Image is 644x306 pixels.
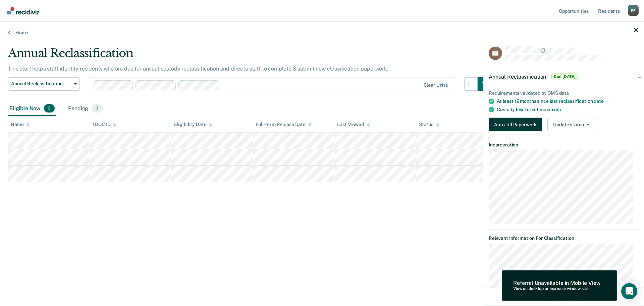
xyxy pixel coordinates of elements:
div: Status [419,122,439,127]
div: At least 12 months since last reclassification [497,98,638,104]
button: Profile dropdown button [628,5,639,16]
button: Auto-fill Paperwork [489,118,542,131]
div: TDOC ID [92,122,116,127]
span: Due [DATE] [551,73,578,80]
span: Annual Reclassification [11,81,71,87]
a: Navigate to form link [489,118,545,131]
div: View on desktop or increase window size [513,287,600,291]
a: Home [8,30,636,36]
div: Requirements validated by OMS data [489,90,638,96]
div: 2 / 3 [483,288,644,305]
span: Annual Reclassification [489,73,546,80]
div: Open Intercom Messenger [621,283,637,299]
div: Annual ReclassificationDue [DATE] [483,66,644,87]
div: Pending [67,101,104,116]
div: P R [628,5,639,16]
dt: Relevant Information For Classification [489,235,638,241]
div: Custody level is not [497,107,638,113]
div: Annual Reclassification [8,46,491,65]
span: 3 [44,104,55,113]
button: Update status [547,118,595,131]
div: Last Viewed [337,122,370,127]
span: date [594,98,603,104]
img: Recidiviz [7,7,39,14]
div: Eligible Now [8,101,56,116]
div: Full-term Release Date [256,122,312,127]
span: maximum [540,107,561,112]
dt: Incarceration [489,142,638,148]
p: This alert helps staff identify residents who are due for annual custody reclassification and dir... [8,65,388,72]
div: Eligibility Date [174,122,213,127]
div: Clear units [424,82,448,88]
div: Referral Unavailable in Mobile View [513,280,600,286]
div: Name [11,122,30,127]
span: 3 [92,104,102,113]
